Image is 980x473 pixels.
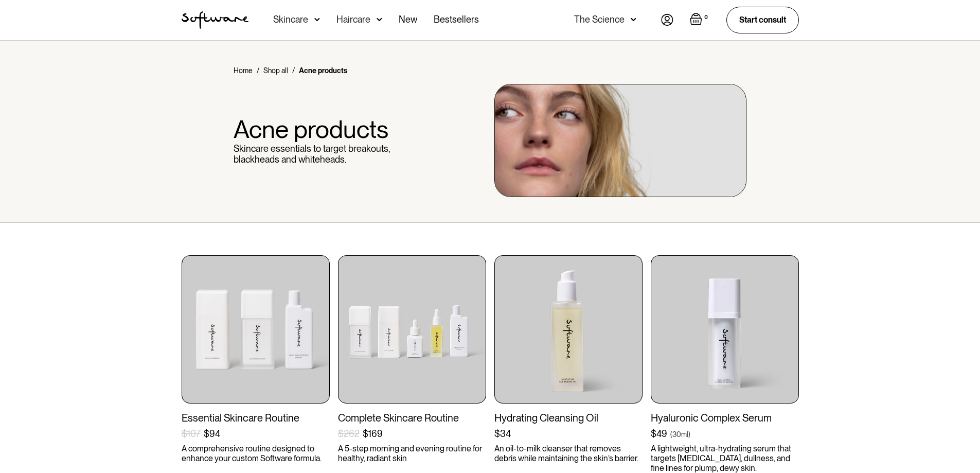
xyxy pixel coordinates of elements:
[672,429,688,440] div: 30ml
[338,444,486,463] p: A 5-step morning and evening routine for healthy, radiant skin
[363,428,383,440] div: $169
[234,143,434,165] p: Skincare essentials to target breakouts, blackheads and whiteheads.
[574,14,625,25] div: The Science
[690,13,710,27] a: Open cart
[182,412,330,424] div: Essential Skincare Routine
[182,428,201,440] div: $107
[336,14,370,25] div: Haircare
[688,429,690,440] div: )
[263,65,288,76] a: Shop all
[292,65,295,76] div: /
[314,14,320,25] img: arrow down
[182,11,248,29] img: Software Logo
[631,14,636,25] img: arrow down
[670,429,672,440] div: (
[338,428,360,440] div: $262
[182,444,330,463] p: A comprehensive routine designed to enhance your custom Software formula.
[494,428,511,440] div: $34
[338,412,486,424] div: Complete Skincare Routine
[494,444,643,463] p: An oil-to-milk cleanser that removes debris while maintaining the skin’s barrier.
[204,428,220,440] div: $94
[273,14,308,25] div: Skincare
[651,412,799,424] div: Hyaluronic Complex Serum
[257,65,259,76] div: /
[702,13,710,22] div: 0
[182,11,248,29] a: home
[234,116,434,143] h1: Acne products
[651,428,667,440] div: $49
[494,412,643,424] div: Hydrating Cleansing Oil
[299,65,347,76] div: Acne products
[726,7,799,33] a: Start consult
[377,14,382,25] img: arrow down
[234,65,253,76] a: Home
